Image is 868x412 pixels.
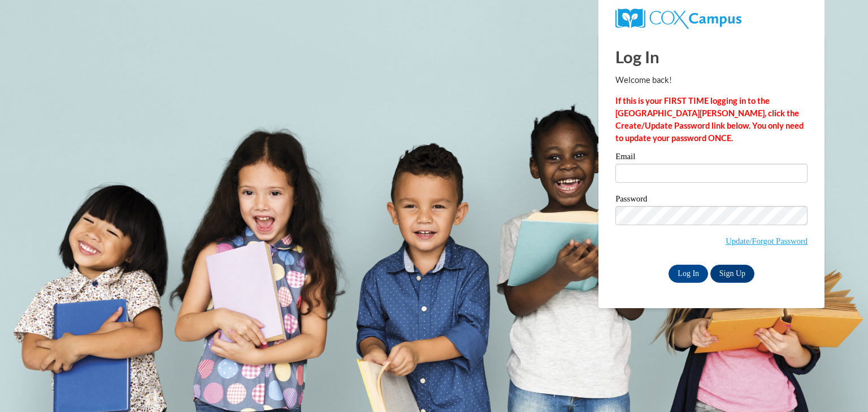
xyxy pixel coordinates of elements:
[615,8,741,29] img: COX Campus
[615,74,808,86] p: Welcome back!
[615,152,808,164] label: Email
[615,13,741,23] a: COX Campus
[726,236,808,246] a: Update/Forgot Password
[669,265,708,283] input: Log In
[615,96,804,143] strong: If this is your FIRST TIME logging in to the [GEOGRAPHIC_DATA][PERSON_NAME], click the Create/Upd...
[710,265,754,283] a: Sign Up
[615,195,808,206] label: Password
[615,45,808,68] h1: Log In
